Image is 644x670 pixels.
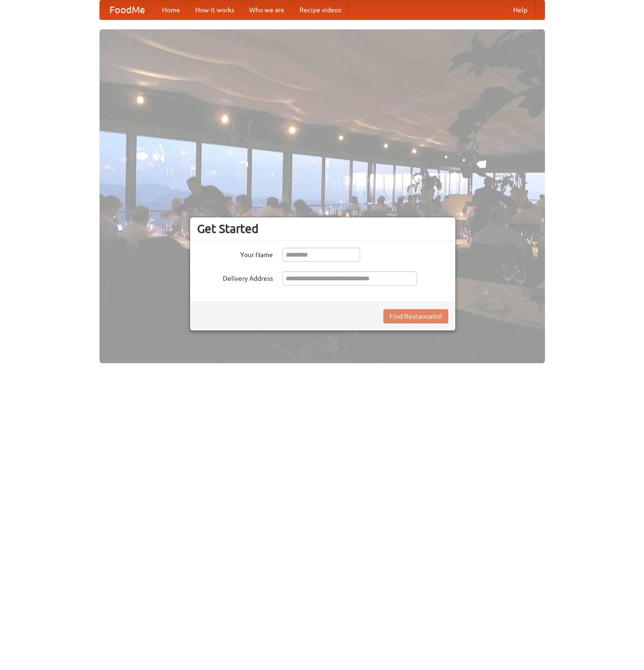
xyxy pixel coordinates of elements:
[197,248,273,259] label: Your Name
[100,0,154,19] a: FoodMe
[506,0,535,19] a: Help
[154,0,188,19] a: Home
[197,271,273,283] label: Delivery Address
[383,309,448,323] button: Find Restaurants!
[188,0,242,19] a: How it works
[292,0,349,19] a: Recipe videos
[197,222,448,236] h3: Get Started
[242,0,292,19] a: Who we are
